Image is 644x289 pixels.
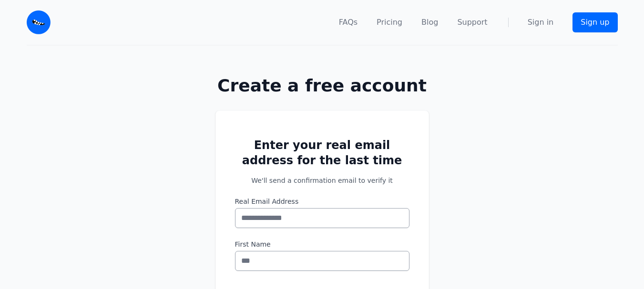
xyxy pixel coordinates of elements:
a: FAQs [339,17,358,28]
a: Blog [421,17,438,28]
a: Sign up [572,12,617,32]
a: Support [457,17,487,28]
p: We'll send a confirmation email to verify it [235,176,409,185]
h1: Create a free account [185,76,460,95]
a: Pricing [377,17,402,28]
a: Sign in [528,17,554,28]
h2: Enter your real email address for the last time [235,138,409,168]
label: Real Email Address [235,197,409,206]
img: Email Monster [27,10,51,34]
label: First Name [235,239,409,249]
